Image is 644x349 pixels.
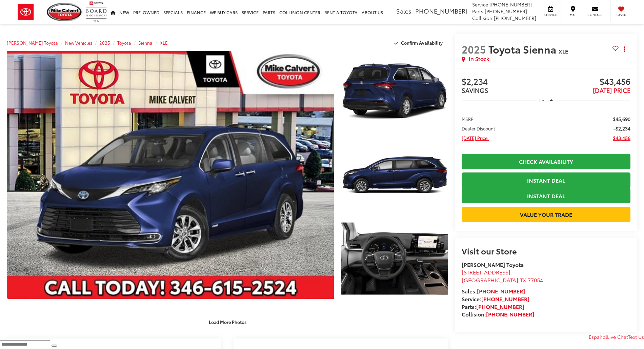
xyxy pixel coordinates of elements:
span: MSRP: [462,116,475,122]
span: [STREET_ADDRESS] [462,268,510,276]
img: 2025 Toyota Sienna XLE [340,134,449,216]
span: [PHONE_NUMBER] [485,8,527,15]
a: Español [589,333,607,340]
span: [PHONE_NUMBER] [494,15,536,21]
strong: Service: [462,295,529,303]
a: Toyota [117,40,131,46]
span: [DATE] Price: [462,135,489,141]
span: [PHONE_NUMBER] [413,6,467,15]
button: Send [52,345,57,347]
a: Expand Photo 0 [7,51,334,299]
span: Contact [587,13,603,17]
span: Parts [472,8,483,15]
span: -$2,234 [613,125,630,132]
span: In Stock [469,55,489,63]
img: 2025 Toyota Sienna XLE [3,50,337,300]
a: Expand Photo 2 [341,135,448,215]
a: XLE [160,40,168,46]
span: Service [472,1,488,8]
a: Instant Deal [462,172,630,188]
img: Mike Calvert Toyota [47,3,83,21]
strong: Collision: [462,310,534,318]
span: , [462,276,543,284]
span: Sales [396,6,411,15]
a: [PHONE_NUMBER] [477,287,525,295]
span: [DATE] PRICE [593,86,630,95]
a: Expand Photo 3 [341,219,448,299]
button: Confirm Availability [390,37,448,49]
img: 2025 Toyota Sienna XLE [340,218,449,300]
strong: Sales: [462,287,525,295]
span: 2025 [462,42,486,56]
a: [PERSON_NAME] Toyota [7,40,58,46]
strong: [PERSON_NAME] Toyota [462,261,524,268]
span: Collision [472,15,492,21]
a: Instant Deal [462,188,630,203]
span: SAVINGS [462,86,488,95]
span: $43,456 [546,77,630,87]
button: Load More Photos [204,316,251,328]
span: Confirm Availability [401,40,443,46]
a: Check Availability [462,154,630,169]
a: Expand Photo 1 [341,51,448,131]
a: Value Your Trade [462,207,630,222]
span: TX [520,276,526,284]
span: Service [543,13,558,17]
a: [PHONE_NUMBER] [476,303,524,310]
img: 2025 Toyota Sienna XLE [340,50,449,132]
span: Dealer Discount [462,125,495,132]
a: New Vehicles [65,40,92,46]
span: Map [565,13,580,17]
button: Less [536,94,556,106]
span: [PHONE_NUMBER] [489,1,532,8]
span: $43,456 [613,135,630,141]
span: Less [539,97,548,103]
a: 2025 [99,40,110,46]
span: 77054 [528,276,543,284]
a: Sienna [138,40,153,46]
span: $45,690 [613,116,630,122]
a: Text Us [628,333,644,340]
h2: Visit our Store [462,246,630,255]
a: Live Chat [607,333,628,340]
span: XLE [559,47,568,55]
a: [STREET_ADDRESS] [GEOGRAPHIC_DATA],TX 77054 [462,268,543,284]
span: [GEOGRAPHIC_DATA] [462,276,518,284]
span: Toyota Sienna [488,42,559,56]
span: $2,234 [462,77,546,87]
span: dropdown dots [624,46,625,52]
strong: Parts: [462,303,524,310]
button: Actions [619,43,630,55]
span: Saved [614,13,629,17]
a: [PHONE_NUMBER] [486,310,534,318]
a: [PHONE_NUMBER] [481,295,529,303]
